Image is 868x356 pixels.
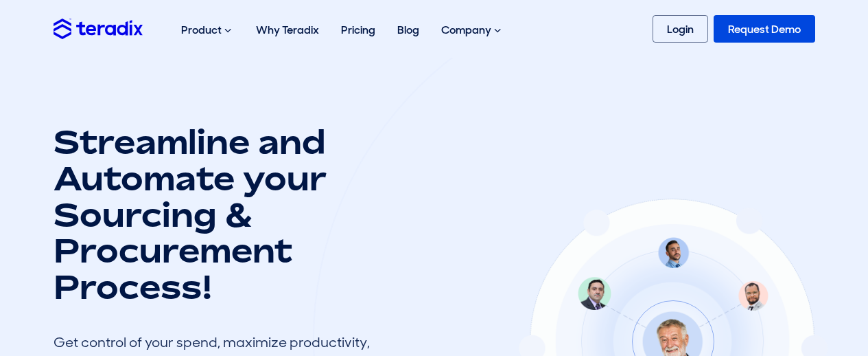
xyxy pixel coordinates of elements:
h1: Streamline and Automate your Sourcing & Procurement Process! [54,124,383,305]
a: Pricing [330,8,386,52]
a: Request Demo [714,15,815,43]
div: Product [170,8,245,52]
div: Company [430,8,515,52]
a: Login [653,15,708,43]
img: Teradix logo [54,19,143,38]
a: Blog [386,8,430,52]
a: Why Teradix [245,8,330,52]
